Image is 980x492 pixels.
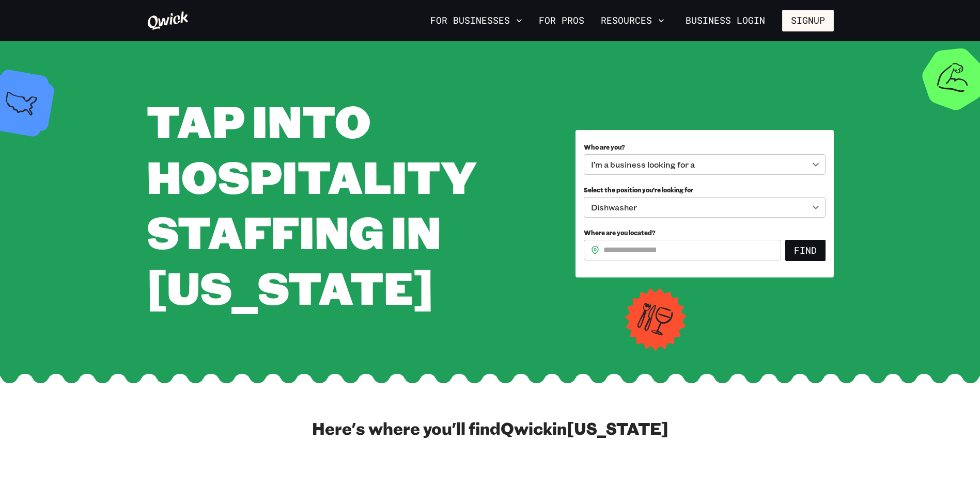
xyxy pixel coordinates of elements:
[782,10,834,31] button: Signup
[147,91,476,317] span: Tap into Hospitality Staffing in [US_STATE]
[584,228,656,237] span: Where are you located?
[312,418,668,438] h2: Here's where you'll find Qwick in [US_STATE]
[584,154,826,175] div: I’m a business looking for a
[597,12,668,29] button: Resources
[677,10,774,31] a: Business Login
[535,12,588,29] a: For Pros
[426,12,526,29] button: For Businesses
[584,197,826,218] div: Dishwasher
[785,240,826,261] button: Find
[584,143,625,151] span: Who are you?
[584,186,693,194] span: Select the position you’re looking for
